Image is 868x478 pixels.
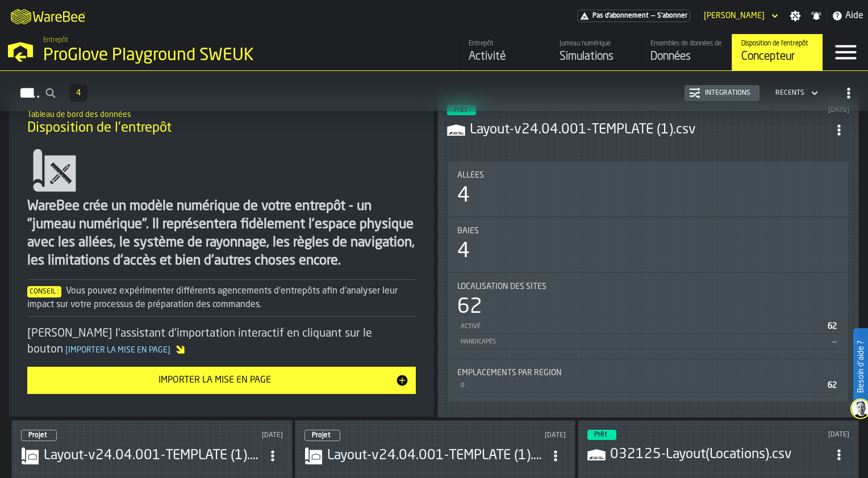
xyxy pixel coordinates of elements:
div: StatList-item-0 [457,378,839,393]
div: 62 [457,296,482,318]
div: DropdownMenuValue-4 [775,89,804,97]
a: link-to-/wh/i/3029b44a-deb1-4df6-9711-67e1c2cc458a/pricing/ [577,10,690,22]
span: — [651,12,655,20]
span: Baies [457,227,479,236]
span: Localisation des sites [457,282,546,291]
div: WareBee crée un modèle numérique de votre entrepôt - un "jumeau numérique". Il représentera fidèl... [27,198,416,270]
div: Title [457,171,839,180]
a: link-to-/wh/i/3029b44a-deb1-4df6-9711-67e1c2cc458a/data [641,34,732,70]
span: S'abonner [657,12,687,20]
a: link-to-/wh/i/3029b44a-deb1-4df6-9711-67e1c2cc458a/designer [732,34,823,70]
div: Title [457,227,839,236]
a: link-to-/wh/i/3029b44a-deb1-4df6-9711-67e1c2cc458a/simulations [550,34,641,70]
label: Besoin d'aide ? [854,329,867,404]
div: ItemListCard- [9,93,434,417]
div: Updated: 08/04/2025 12:10:07 Created: 08/04/2025 12:09:50 [734,431,849,439]
h3: 032125-Layout(Locations).csv [610,446,829,464]
div: title-Disposition de l'entrepôt [18,102,425,143]
div: 4 [457,240,470,263]
div: Importer la mise en page [34,374,395,387]
label: button-toggle-Paramètres [785,10,806,22]
div: Handicapés [460,338,828,346]
div: DropdownMenuValue-4 [771,86,820,100]
span: Importer la mise en page [63,346,173,354]
h3: Layout-v24.04.001-TEMPLATE (1).csv [327,447,546,465]
div: stat-Allées [448,162,848,216]
span: 62 [828,322,837,330]
div: StatList-item-Handicapés [457,334,839,349]
div: status-0 2 [21,430,57,441]
div: 4 [457,185,470,207]
div: Entrepôt [469,40,541,48]
span: 4 [76,89,81,97]
div: Données [650,49,723,65]
button: button-Importer la mise en page [27,367,416,394]
div: stat-Emplacements par région [448,359,848,402]
div: StatList-item-Activé [457,318,839,334]
div: Intégrations [700,89,755,97]
section: card-LayoutDashboardCard [447,160,849,404]
div: stat-Localisation des sites [448,273,848,358]
div: Updated: 21/05/2025 09:28:09 Created: 21/05/2025 09:25:35 [171,431,283,439]
div: DropdownMenuValue-Jean Hubert Desvernay [704,11,765,20]
div: 0 [460,382,823,389]
div: Ensembles de données de l'entrepôt [650,40,723,48]
span: Aide [845,9,863,23]
div: ProGlove Playground SWEUK [43,45,350,66]
div: Updated: 21/05/2025 09:19:32 Created: 21/05/2025 08:53:04 [454,431,566,439]
span: Allées [457,171,484,180]
label: button-toggle-Notifications [806,10,827,22]
span: ] [168,346,170,354]
span: Entrepôt [43,36,68,44]
span: Projet [312,432,331,439]
span: 62 [828,381,837,389]
span: Prêt [594,431,607,438]
a: link-to-/wh/i/3029b44a-deb1-4df6-9711-67e1c2cc458a/feed/ [459,34,550,70]
div: ItemListCard-DashboardItemContainer [437,95,859,418]
div: Disposition de l'entrepôt [741,40,813,48]
label: button-toggle-Aide [827,9,868,23]
div: Jumeau numérique [560,40,632,48]
span: Pas d'abonnement [592,12,649,20]
div: Title [457,368,839,378]
span: Projet [28,432,47,439]
label: button-toggle-Menu [823,34,868,70]
div: Activité [469,49,541,65]
h3: Layout-v24.04.001-TEMPLATE (1).csv [470,121,829,139]
div: Abonnement au menu [577,10,690,22]
div: ButtonLoadMore-En savoir plus-Prévenir-Première-Dernière [65,84,92,102]
span: Disposition de l'entrepôt [27,119,172,137]
div: Title [457,282,839,291]
span: Emplacements par région [457,368,562,378]
div: status-0 2 [304,430,340,441]
div: Activé [460,323,823,330]
span: Conseil : [27,286,61,297]
div: [PERSON_NAME] l'assistant d'importation interactif en cliquant sur le bouton [27,326,416,358]
h3: Layout-v24.04.001-TEMPLATE (1).csv [44,447,262,465]
div: DropdownMenuValue-Jean Hubert Desvernay [699,9,781,23]
div: Concepteur [741,49,813,65]
h2: Sub Title [27,108,416,119]
div: Vous pouvez expérimenter différents agencements d'entrepôts afin d'analyser leur impact sur votre... [27,284,416,312]
div: Simulations [560,49,632,65]
span: — [832,338,837,346]
div: status-3 2 [587,430,616,440]
button: button-Intégrations [685,85,759,101]
span: [ [65,346,68,354]
div: stat-Baies [448,217,848,272]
